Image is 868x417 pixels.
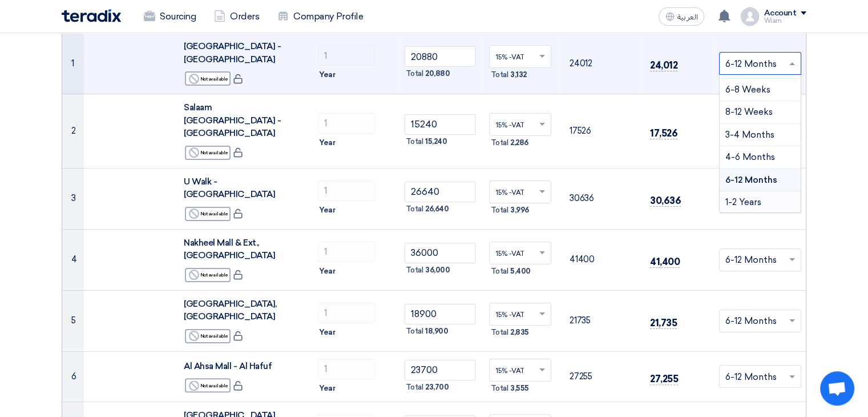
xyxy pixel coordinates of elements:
input: Unit Price [405,114,476,135]
td: 1 [62,33,84,94]
button: العربية [659,7,704,26]
ng-select: VAT [489,242,551,264]
ng-select: VAT [489,303,551,326]
div: Not available [185,329,231,343]
td: 21735 [560,290,641,351]
span: Total [406,326,423,337]
input: Unit Price [405,46,476,67]
span: 3-4 Months [725,130,774,140]
td: 3 [62,168,84,229]
span: Year [319,69,335,81]
a: Company Profile [268,4,372,29]
span: 41,400 [650,256,680,268]
div: Not available [185,71,231,86]
span: U Walk - [GEOGRAPHIC_DATA] [184,177,275,200]
span: 3,996 [510,205,529,216]
span: Total [406,264,423,276]
span: 27,255 [650,373,678,385]
a: Sourcing [135,4,205,29]
span: Year [319,137,335,149]
input: Unit Price [405,304,476,324]
input: RFQ_STEP1.ITEMS.2.AMOUNT_TITLE [318,45,375,66]
span: Total [406,136,423,147]
input: RFQ_STEP1.ITEMS.2.AMOUNT_TITLE [318,242,375,262]
span: 6-8 Weeks [725,85,770,95]
span: Al Ahsa Mall - Al Hafuf [184,361,272,371]
ng-select: VAT [489,113,551,136]
ng-select: VAT [489,181,551,203]
input: RFQ_STEP1.ITEMS.2.AMOUNT_TITLE [318,359,375,379]
td: 2 [62,94,84,169]
span: Total [406,382,423,393]
div: Wiam [764,18,806,24]
input: Unit Price [405,243,476,263]
input: RFQ_STEP1.ITEMS.2.AMOUNT_TITLE [318,303,375,323]
span: Year [319,383,335,394]
span: 6-12 Months [725,175,777,185]
td: 41400 [560,229,641,290]
span: Nakheel Mall & Ext., [GEOGRAPHIC_DATA] [184,238,275,261]
span: 15,240 [425,136,447,147]
span: 24,012 [650,59,677,71]
a: Orders [205,4,268,29]
span: 4-6 Months [725,152,775,162]
span: Total [490,266,508,277]
span: Year [319,205,335,216]
span: العربية [677,13,697,21]
ng-select: VAT [489,45,551,68]
img: profile_test.png [741,7,759,26]
div: Not available [185,268,231,282]
span: Salaam [GEOGRAPHIC_DATA] - [GEOGRAPHIC_DATA] [184,102,281,138]
span: 5,400 [510,266,531,277]
span: 36,000 [425,264,450,276]
ng-select: VAT [489,359,551,382]
span: Total [490,69,508,81]
span: 8-12 Weeks [725,107,773,117]
span: 2,835 [510,327,529,338]
td: 30636 [560,168,641,229]
span: Total [490,137,508,149]
span: Total [406,203,423,215]
span: Total [490,327,508,338]
div: Not available [185,146,231,160]
span: 30,636 [650,195,681,207]
div: Open chat [820,371,854,406]
span: Total [490,205,508,216]
div: Not available [185,378,231,392]
span: 20,880 [425,68,450,79]
td: 4 [62,229,84,290]
td: 27255 [560,351,641,402]
span: 21,735 [650,317,677,329]
span: 26,640 [425,203,449,215]
input: Unit Price [405,182,476,202]
td: 6 [62,351,84,402]
span: 18,900 [425,326,448,337]
input: RFQ_STEP1.ITEMS.2.AMOUNT_TITLE [318,181,375,201]
span: 1-2 Years [725,197,761,207]
span: Year [319,327,335,338]
div: Not available [185,207,231,221]
span: Total [406,68,423,79]
span: 3,555 [510,383,529,394]
div: Account [764,9,796,18]
td: 5 [62,290,84,351]
span: 23,700 [425,382,449,393]
td: 24012 [560,33,641,94]
input: Unit Price [405,360,476,380]
span: 17,526 [650,127,677,139]
td: 17526 [560,94,641,169]
span: 2,286 [510,137,528,149]
span: Total [490,383,508,394]
span: [GEOGRAPHIC_DATA] - [GEOGRAPHIC_DATA] [184,41,281,65]
span: 3,132 [510,69,527,81]
input: RFQ_STEP1.ITEMS.2.AMOUNT_TITLE [318,113,375,134]
span: Year [319,266,335,277]
img: Teradix logo [62,9,121,22]
span: [GEOGRAPHIC_DATA], [GEOGRAPHIC_DATA] [184,299,276,322]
